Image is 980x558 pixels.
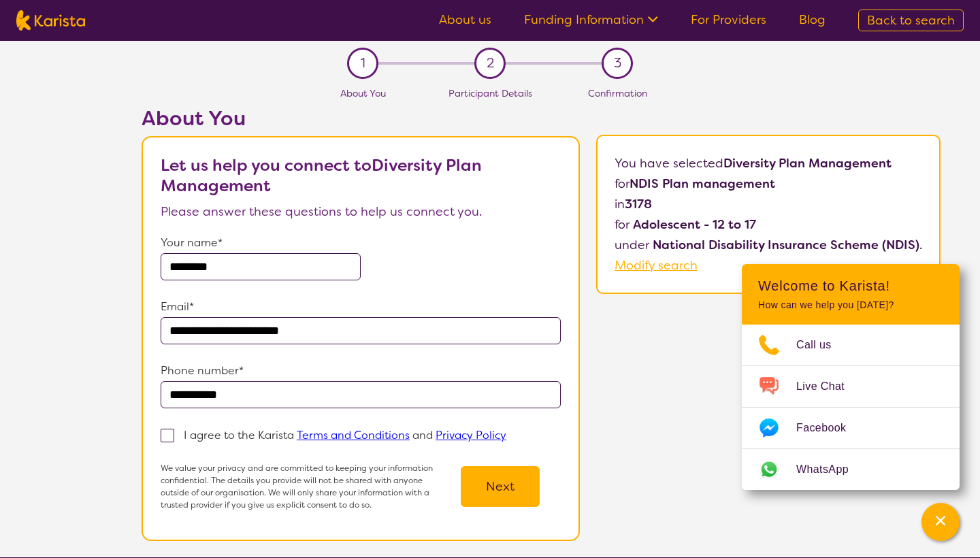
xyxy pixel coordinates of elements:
[630,176,775,192] b: NDIS Plan management
[615,214,922,235] p: for
[691,12,766,28] a: For Providers
[297,428,410,442] a: Terms and Conditions
[796,335,848,355] span: Call us
[742,449,960,490] a: Web link opens in a new tab.
[161,154,482,197] b: Let us help you connect to Diversity Plan Management
[758,278,943,294] h2: Welcome to Karista!
[161,361,561,381] p: Phone number*
[799,12,826,28] a: Blog
[633,216,756,233] b: Adolescent - 12 to 17
[867,12,955,29] span: Back to search
[615,194,922,214] p: in
[758,299,943,311] p: How can we help you [DATE]?
[161,233,561,253] p: Your name*
[461,466,540,507] button: Next
[161,462,440,511] p: We value your privacy and are committed to keeping your information confidential. The details you...
[142,106,580,131] h2: About You
[161,297,561,317] p: Email*
[615,153,922,276] p: You have selected
[361,53,365,73] span: 1
[742,325,960,490] ul: Choose channel
[615,235,922,255] p: under .
[487,53,494,73] span: 2
[921,503,960,541] button: Channel Menu
[742,264,960,490] div: Channel Menu
[858,10,964,31] a: Back to search
[524,12,658,28] a: Funding Information
[16,10,85,31] img: Karista logo
[796,376,861,397] span: Live Chat
[448,87,532,99] span: Participant Details
[184,428,506,442] p: I agree to the Karista and
[796,459,865,480] span: WhatsApp
[161,201,561,222] p: Please answer these questions to help us connect you.
[614,53,621,73] span: 3
[436,428,506,442] a: Privacy Policy
[615,257,698,274] a: Modify search
[625,196,652,212] b: 3178
[340,87,386,99] span: About You
[588,87,647,99] span: Confirmation
[723,155,892,171] b: Diversity Plan Management
[615,174,922,194] p: for
[796,418,862,438] span: Facebook
[439,12,491,28] a: About us
[653,237,919,253] b: National Disability Insurance Scheme (NDIS)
